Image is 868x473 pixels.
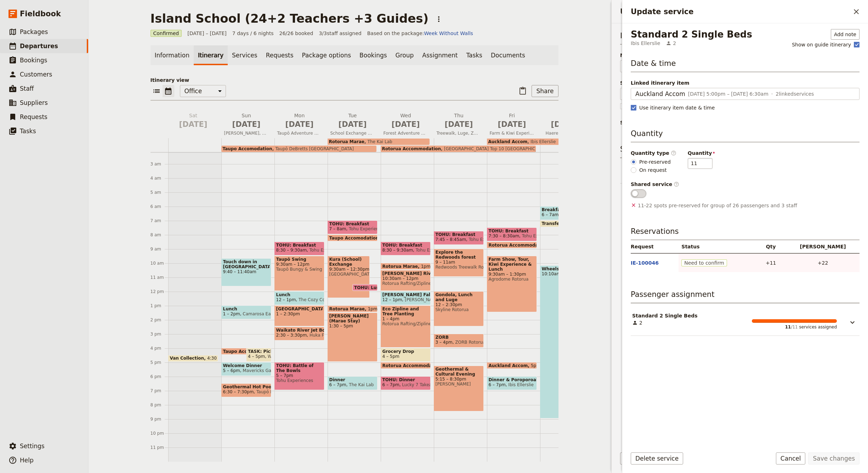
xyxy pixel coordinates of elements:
span: Rotorua Rafting/Ziplines [382,321,429,326]
span: TOHU: Breakfast [436,232,482,237]
span: [PERSON_NAME] Falls Store Lunch [382,292,429,297]
span: 2 linked services [771,90,814,97]
th: Status [679,240,758,253]
div: Welcome Dinner5 – 6pmMavericks Gastropub [221,362,271,376]
span: Woolworths Taupo South [265,354,320,359]
button: Sat [DATE] [168,112,221,133]
div: Auckland AccomIbis Ellerslie [487,139,589,145]
span: 12 – 1pm [382,297,402,302]
span: [PERSON_NAME], haere mai ki Aotearoa [221,130,272,136]
span: ZORB [436,335,482,340]
div: ZORB3 – 4pmZORB Rotorua [434,334,484,348]
div: Taupō Swing9:30am – 12pmTaupō Bungy & Swing [274,256,324,291]
span: Departures [20,43,58,50]
span: Welcome Dinner [223,363,270,368]
span: Rotorua Accommodation [382,146,441,151]
span: 5:15 – 8:30pm [436,377,482,382]
div: 4 am [151,175,168,181]
div: 1 pm [151,303,168,309]
button: Sun [DATE][PERSON_NAME], haere mai ki Aotearoa [221,112,274,138]
span: 1 – 2pm [223,311,240,316]
div: [GEOGRAPHIC_DATA]1 – 2:30pm [274,305,324,326]
button: List view [151,85,163,97]
th: [PERSON_NAME] [783,240,860,253]
span: 7:45 – 8:45am [436,237,466,242]
span: 10:10am – 9pm [542,271,581,276]
span: [DATE] – [DATE] [187,30,227,37]
span: Dinner [329,377,376,382]
a: Information [151,45,194,65]
span: Tohu Experiences [466,237,506,242]
div: 5 pm [151,360,168,365]
div: TOHU: Breakfast7:45 – 8:45amTohu ExperiencesExplore the Redwoods forest9 – 11amRedwoods Treewalk ... [434,122,487,462]
button: Calendar view [163,85,174,97]
span: Taupō DeBretts [GEOGRAPHIC_DATA] [254,389,335,394]
h1: Island School (24+2 Teachers +3 Guides) [151,11,429,26]
div: TASK: Pick up online shopping order4 – 5pmWoolworths Taupo South [246,348,271,362]
h3: Date & time [631,58,860,72]
span: 5 – 6pm [223,368,240,373]
div: Gondola, Lunch and Luge12 – 2:30pmSkyline Rotorua [434,291,484,326]
span: The Kai Lab [364,139,392,144]
span: 6 – 7pm [329,382,346,387]
span: Taupō Swing [276,257,323,262]
span: TOHU: Breakfast [382,243,429,248]
span: 7 days / 6 nights [232,30,274,37]
span: Lunch [223,306,270,311]
span: Grocery Drop [382,349,429,354]
p: Itinerary view [151,77,558,84]
h2: Sun [224,112,269,130]
span: Confirmed [151,30,182,37]
span: 7 – 8am [329,226,346,231]
span: +11 [761,259,781,266]
span: 26/26 booked [279,30,313,37]
div: 9 pm [151,416,168,422]
span: Mavericks Gastropub [240,368,288,373]
div: Eco Zipline and Tree Planting1 – 4pmRotorua Rafting/Ziplines [381,305,431,348]
span: Wheels Up! [542,266,581,271]
span: ​ [674,181,679,187]
span: Tohu Experiences [519,233,559,238]
span: 5pm – 6:30am [531,363,562,368]
span: Ibis Ellerslie [527,139,556,144]
h2: Mon [277,112,322,130]
button: Close drawer [850,6,862,18]
span: 7:30 – 8:30am [489,233,520,238]
div: Breakfast6 – 7amIbis Ellerslie [540,206,583,220]
span: Treewalk, Luge, ZORB & Cultural Evening [434,130,484,136]
div: Rotorua Marae1pm – 10am [328,305,378,312]
input: Quantity [688,158,713,169]
div: 9 am [151,246,168,252]
div: Taupo AccomodationTaupō DeBretts [GEOGRAPHIC_DATA] [221,146,376,152]
span: Huka Falls Jet [307,333,338,338]
div: TOHU: Breakfast7:30 – 8:30amTohu ExperiencesRotorua AccommodationFarm Show, Tour, Kiwi Experience... [487,122,540,462]
span: Based on the package: [367,30,473,37]
span: Explore the Redwoods forest [436,250,482,260]
span: TOHU: Breakfast [329,221,376,226]
button: Paste itinerary item [517,85,529,97]
span: TASK: Pick up online shopping order [248,349,270,354]
div: 10 am [151,260,168,266]
span: 2 [632,319,642,326]
span: 3 – 4pm [436,340,453,345]
h3: Passenger assignment [631,289,860,303]
span: Touch down in [GEOGRAPHIC_DATA]! [223,259,270,269]
h2: Update service [631,6,850,17]
span: Taupo Accomodation [223,146,272,151]
span: [GEOGRAPHIC_DATA] Top 10 [GEOGRAPHIC_DATA] [441,146,550,151]
div: Touch down in [GEOGRAPHIC_DATA]!9:40 – 11:40am [221,258,271,286]
button: Share [532,85,558,97]
span: Forest Adventure & River Experience [381,130,431,136]
span: Agrodome Rotorua [489,277,535,282]
div: 2 pm [151,317,168,323]
span: Kura (School) Exchange [329,257,368,267]
span: TOHU: Lunch [354,285,388,290]
span: Bookings [20,57,47,64]
span: [DATE] [171,119,216,130]
div: Rotorua Accommodation [381,362,431,369]
span: 9:30am – 1:30pm [489,272,535,277]
div: Geothermal & Cultural Evening5:15 – 8:30pm[PERSON_NAME] [434,366,484,411]
div: 7 pm [151,388,168,394]
span: 10:30am – 12pm [382,276,429,281]
span: TOHU: Battle of The Bowls [276,363,323,373]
